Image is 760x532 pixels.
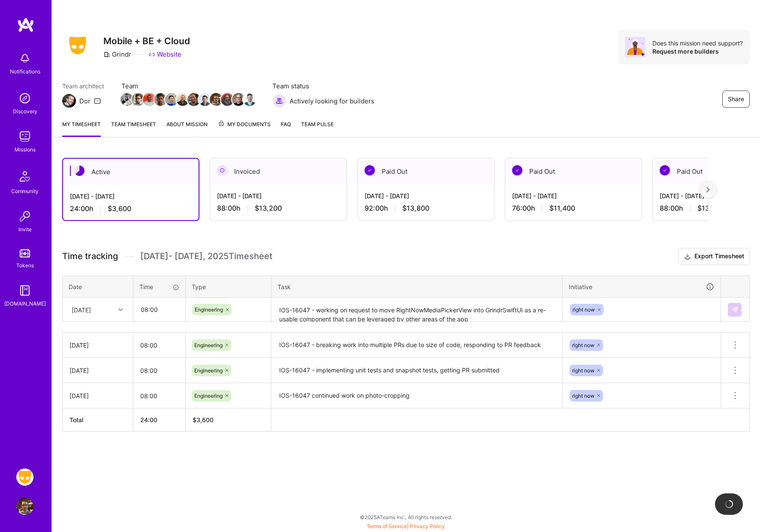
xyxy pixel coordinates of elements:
textarea: IOS-16047 - working on request to move RightNowMediaPickerView into GrindrSwiftUI as a re-usable ... [272,299,561,321]
textarea: IOS-16047 continued work on photo-cropping [272,384,561,408]
span: Team Pulse [301,121,334,127]
a: Team timesheet [111,120,156,137]
div: © 2025 ATeams Inc., All rights reserved. [51,506,760,528]
span: right now [572,367,594,374]
img: Team Member Avatar [210,93,223,106]
div: Time [139,282,179,291]
div: Request more builders [652,47,743,55]
div: [DOMAIN_NAME] [4,299,46,308]
div: [DATE] - [DATE] [512,191,635,200]
a: Team Member Avatar [233,92,244,107]
span: Time tracking [62,251,118,262]
span: $ 3,600 [193,416,214,423]
span: My Documents [218,120,271,129]
th: Date [63,275,133,298]
img: right [706,187,710,193]
span: right now [572,342,594,348]
div: Paid Out [358,158,494,184]
img: bell [16,50,33,67]
img: Team Member Avatar [176,93,189,106]
span: Engineering [194,393,223,399]
img: loading [724,499,734,509]
span: Team [121,82,255,91]
div: Paid Out [505,158,642,184]
a: Grindr: Mobile + BE + Cloud [14,469,36,486]
div: [DATE] [69,366,126,375]
input: HH:MM [133,334,185,357]
img: Avatar [625,37,645,57]
div: [DATE] [72,305,91,314]
a: Team Member Avatar [211,92,222,107]
a: My timesheet [62,120,101,137]
img: teamwork [16,128,33,145]
a: Team Member Avatar [222,92,233,107]
img: Team Member Avatar [187,93,200,106]
img: Team Member Avatar [132,93,145,106]
img: Team Member Avatar [143,93,156,106]
img: Invite [16,208,33,225]
th: Type [186,275,271,298]
th: 24:00 [133,408,186,432]
div: Dor [79,97,90,106]
a: Team Member Avatar [133,92,144,107]
a: Team Member Avatar [144,92,155,107]
img: Actively looking for builders [272,94,286,108]
img: Community [15,166,35,187]
div: 92:00 h [365,204,487,213]
div: [DATE] [69,391,126,400]
div: [DATE] [69,341,126,350]
img: Paid Out [365,165,375,175]
img: Submit [731,306,738,313]
span: Engineering [195,306,223,313]
i: icon Chevron [118,308,123,312]
img: Team Member Avatar [232,93,245,106]
img: Paid Out [660,165,670,175]
div: [DATE] - [DATE] [70,192,192,201]
th: Total [63,408,133,432]
span: $13,800 [402,204,429,213]
input: HH:MM [133,359,185,382]
a: Team Pulse [301,120,334,137]
div: Missions [15,145,36,154]
div: Tokens [16,261,34,270]
a: Privacy Policy [410,523,445,529]
span: Share [728,95,744,103]
a: Team Member Avatar [166,92,177,107]
a: Team Member Avatar [188,92,199,107]
input: HH:MM [133,384,185,407]
img: Paid Out [512,165,522,175]
th: Task [271,275,563,298]
img: Invoiced [217,165,227,175]
textarea: IOS-16047 - implementing unit tests and snapshot tests, getting PR submitted [272,359,561,382]
div: Discovery [13,107,37,116]
div: [DATE] - [DATE] [217,191,340,200]
img: Team Member Avatar [165,93,178,106]
img: Team Member Avatar [154,93,167,106]
img: tokens [20,249,30,257]
span: | [367,523,445,529]
div: Community [11,187,39,196]
div: Initiative [569,282,715,292]
i: icon CompanyGray [103,51,110,58]
span: Engineering [194,367,223,374]
div: 24:00 h [70,204,192,213]
img: discovery [16,90,33,107]
img: guide book [16,282,33,299]
span: Team status [272,82,374,91]
a: Team Member Avatar [121,92,133,107]
div: 76:00 h [512,204,635,213]
a: Team Member Avatar [177,92,188,107]
a: About Mission [166,120,208,137]
img: logo [17,17,34,33]
div: Active [63,159,199,185]
div: null [728,303,742,317]
span: Actively looking for builders [290,97,374,106]
i: icon Download [684,252,691,261]
div: Invite [18,225,32,234]
a: Team Member Avatar [244,92,255,107]
div: Notifications [10,67,40,76]
img: Active [74,166,84,176]
span: $13,200 [697,204,724,213]
span: $11,400 [549,204,575,213]
textarea: IOS-16047 - breaking work into multiple PRs due to size of code, responding to PR feedback [272,333,561,357]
